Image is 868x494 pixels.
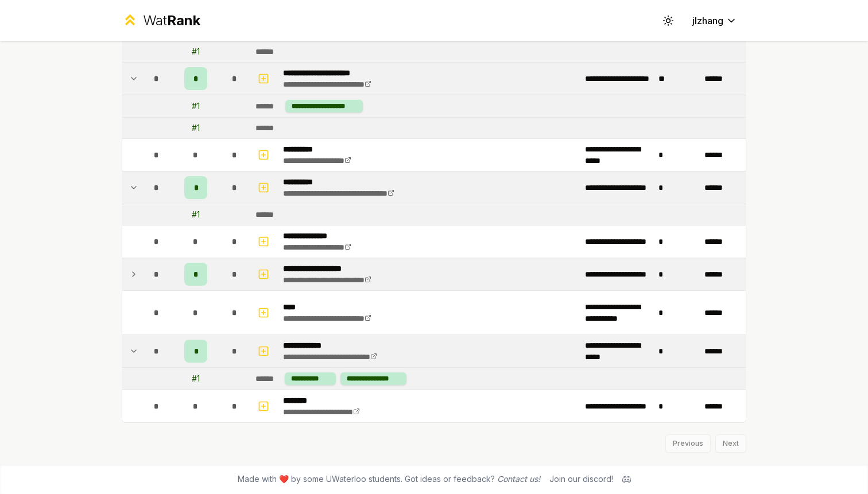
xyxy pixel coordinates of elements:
[683,10,746,31] button: jlzhang
[692,14,723,28] span: jlzhang
[192,209,200,220] div: # 1
[549,473,613,485] div: Join our discord!
[497,474,540,484] a: Contact us!
[167,12,200,29] span: Rank
[192,100,200,112] div: # 1
[122,11,200,30] a: WatRank
[192,122,200,134] div: # 1
[143,11,200,30] div: Wat
[192,46,200,57] div: # 1
[238,473,540,485] span: Made with ❤️ by some UWaterloo students. Got ideas or feedback?
[192,373,200,384] div: # 1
